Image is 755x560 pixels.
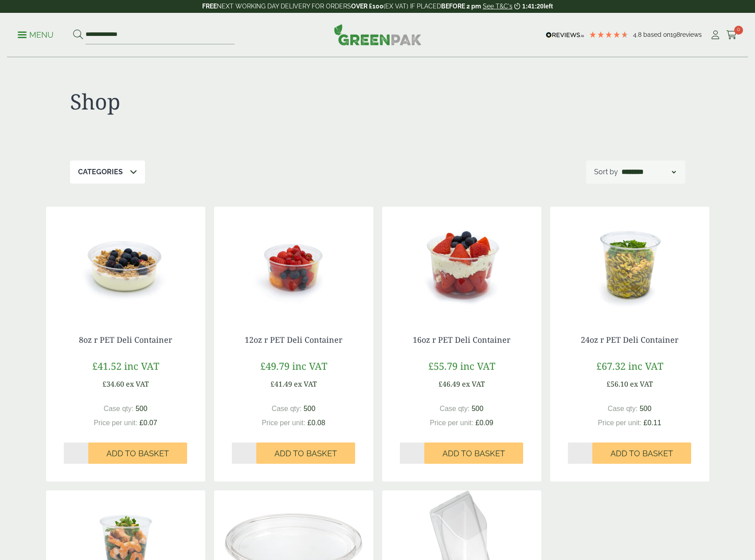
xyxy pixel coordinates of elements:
[544,3,553,10] span: left
[428,359,458,372] span: £55.79
[270,379,292,389] span: £41.49
[710,31,721,39] i: My Account
[670,31,680,38] span: 198
[598,419,642,427] span: Price per unit:
[18,30,54,39] a: Menu
[94,419,137,427] span: Price per unit:
[460,359,495,372] span: inc VAT
[438,379,460,389] span: £46.49
[260,359,289,372] span: £49.79
[472,405,484,412] span: 500
[483,3,512,10] a: See T&C's
[334,24,422,45] img: GreenPak Supplies
[581,334,678,345] a: 24oz r PET Deli Container
[70,89,378,114] h1: Shop
[136,405,148,412] span: 500
[643,31,670,38] span: Based on
[202,3,217,10] strong: FREE
[88,443,187,464] button: Add to Basket
[274,449,337,458] span: Add to Basket
[620,167,677,177] select: Shop order
[245,334,342,345] a: 12oz r PET Deli Container
[440,405,470,412] span: Case qty:
[124,359,159,372] span: inc VAT
[522,3,544,10] span: 1:41:20
[640,405,652,412] span: 500
[734,26,743,35] span: 0
[424,443,523,464] button: Add to Basket
[633,31,643,38] span: 4.8
[106,449,169,458] span: Add to Basket
[589,31,629,39] div: 4.79 Stars
[592,443,691,464] button: Add to Basket
[546,32,584,38] img: REVIEWS.io
[462,379,485,389] span: ex VAT
[18,30,54,40] p: Menu
[430,419,473,427] span: Price per unit:
[550,207,709,317] img: 24oz r PET Deli Container with Pesto Pasta (Large)
[92,359,121,372] span: £41.52
[630,379,653,389] span: ex VAT
[78,167,123,177] p: Categories
[594,167,618,177] p: Sort by
[442,449,505,458] span: Add to Basket
[308,419,325,427] span: £0.08
[606,379,628,389] span: £56.10
[608,405,638,412] span: Case qty:
[351,3,383,10] strong: OVER £100
[294,379,317,389] span: ex VAT
[441,3,481,10] strong: BEFORE 2 pm
[256,443,355,464] button: Add to Basket
[596,359,626,372] span: £67.32
[610,449,673,458] span: Add to Basket
[476,419,493,427] span: £0.09
[46,207,205,317] img: 8oz r PET Deli Container with Musli (Large)
[680,31,702,38] span: reviews
[262,419,305,427] span: Price per unit:
[726,31,737,39] i: Cart
[126,379,149,389] span: ex VAT
[628,359,663,372] span: inc VAT
[104,405,134,412] span: Case qty:
[140,419,157,427] span: £0.07
[102,379,124,389] span: £34.60
[726,28,737,42] a: 0
[413,334,510,345] a: 16oz r PET Deli Container
[644,419,661,427] span: £0.11
[292,359,327,372] span: inc VAT
[214,207,373,317] img: 12oz r PET Deli Contaoner with fruit salad (Large)
[272,405,302,412] span: Case qty:
[79,334,172,345] a: 8oz r PET Deli Container
[304,405,316,412] span: 500
[382,207,541,317] img: 16oz r PET Deli Container with Strawberries and Cream (Large)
